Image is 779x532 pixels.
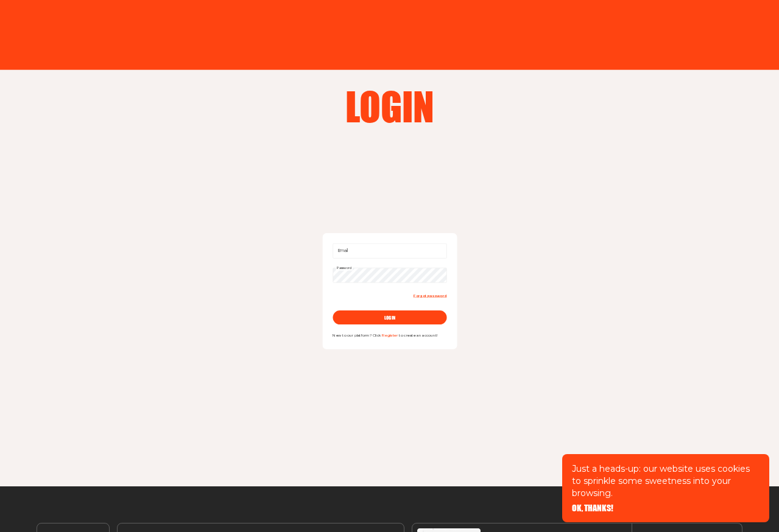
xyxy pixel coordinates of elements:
p: Just a heads-up: our website uses cookies to sprinkle some sweetness into your browsing. [572,463,760,499]
button: OK, THANKS! [572,504,613,513]
span: login [384,315,395,320]
h2: Login [234,86,546,125]
input: Password [333,268,446,283]
a: Forgot password [413,292,446,299]
button: login [333,310,446,324]
label: Password [336,265,352,271]
span: Forgot password [413,293,446,298]
p: New to our platform? Click to create an account! [333,333,446,339]
input: Email [333,243,446,259]
a: Register [382,333,398,338]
